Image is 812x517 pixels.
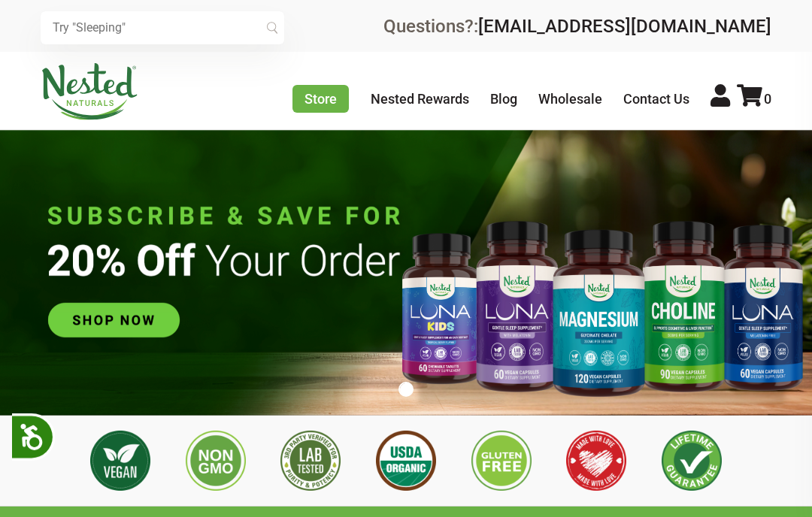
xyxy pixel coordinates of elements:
[41,11,284,44] input: Try "Sleeping"
[623,91,689,107] a: Contact Us
[376,431,436,491] img: USDA Organic
[478,16,771,37] a: [EMAIL_ADDRESS][DOMAIN_NAME]
[398,382,414,397] button: 1 of 1
[566,431,626,491] img: Made with Love
[490,91,517,107] a: Blog
[292,85,349,113] a: Store
[41,63,138,120] img: Nested Naturals
[662,431,722,491] img: Lifetime Guarantee
[764,91,771,107] span: 0
[371,91,469,107] a: Nested Rewards
[737,91,771,107] a: 0
[280,431,341,491] img: 3rd Party Lab Tested
[90,431,150,491] img: Vegan
[538,91,602,107] a: Wholesale
[471,431,532,491] img: Gluten Free
[186,431,246,491] img: Non GMO
[383,17,771,35] div: Questions?:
